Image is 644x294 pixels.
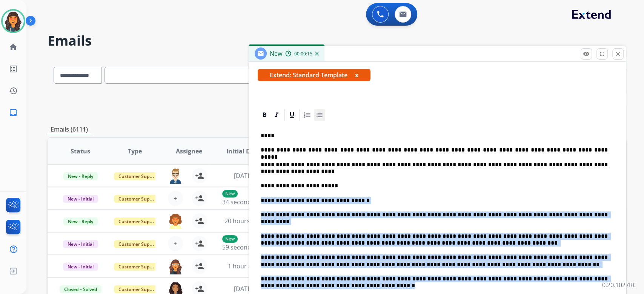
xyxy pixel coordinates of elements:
[60,285,101,293] span: Closed – Solved
[168,213,183,229] img: agent-avatar
[222,235,238,243] p: New
[114,172,163,180] span: Customer Support
[168,168,183,184] img: agent-avatar
[9,64,18,73] mat-icon: list_alt
[71,147,90,156] span: Status
[168,236,183,251] button: +
[63,240,98,248] span: New - Initial
[3,11,24,32] img: avatar
[224,217,262,225] span: 20 hours ago
[114,217,163,225] span: Customer Support
[615,51,621,57] mat-icon: close
[286,109,298,121] div: Underline
[63,172,98,180] span: New - Reply
[195,194,204,203] mat-icon: person_add
[355,70,358,80] button: x
[195,284,204,293] mat-icon: person_add
[222,243,266,251] span: 59 seconds ago
[174,194,177,203] span: +
[174,239,177,248] span: +
[195,239,204,248] mat-icon: person_add
[9,43,18,52] mat-icon: home
[195,216,204,225] mat-icon: person_add
[195,262,204,271] mat-icon: person_add
[258,69,370,81] span: Extend: Standard Template
[234,171,252,180] span: [DATE]
[128,147,142,156] span: Type
[48,125,91,134] p: Emails (6111)
[63,195,98,203] span: New - Initial
[63,217,98,225] span: New - Reply
[259,109,270,121] div: Bold
[271,109,282,121] div: Italic
[222,198,266,206] span: 34 seconds ago
[222,190,238,198] p: New
[176,147,202,156] span: Assignee
[114,263,163,271] span: Customer Support
[227,262,258,270] span: 1 hour ago
[599,51,606,57] mat-icon: fullscreen
[114,240,163,248] span: Customer Support
[302,109,313,121] div: Ordered List
[114,195,163,203] span: Customer Support
[48,33,626,48] h2: Emails
[234,285,252,293] span: [DATE]
[114,285,163,293] span: Customer Support
[63,263,98,271] span: New - Initial
[583,51,590,57] mat-icon: remove_red_eye
[195,171,204,180] mat-icon: person_add
[294,51,312,57] span: 00:00:15
[9,86,18,95] mat-icon: history
[9,108,18,117] mat-icon: inbox
[314,109,325,121] div: Bullet List
[602,280,636,289] p: 0.20.1027RC
[226,147,260,156] span: Initial Date
[270,49,282,58] span: New
[168,259,183,274] img: agent-avatar
[168,191,183,206] button: +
